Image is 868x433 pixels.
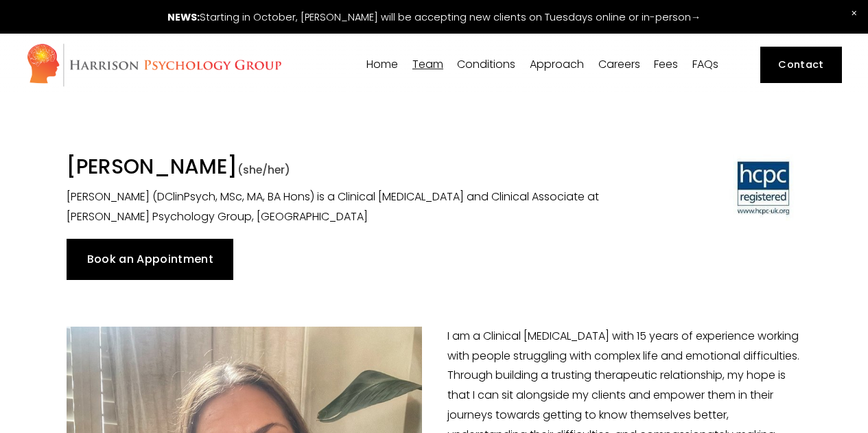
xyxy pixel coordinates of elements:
a: folder dropdown [530,58,584,71]
h1: [PERSON_NAME] [67,154,611,183]
a: Contact [760,47,842,83]
p: [PERSON_NAME] (DClinPsych, MSc, MA, BA Hons) is a Clinical [MEDICAL_DATA] and Clinical Associate ... [67,187,611,227]
a: Home [366,58,398,71]
a: Careers [598,58,640,71]
span: Conditions [457,59,515,70]
a: folder dropdown [412,58,443,71]
span: Approach [530,59,584,70]
a: Fees [654,58,678,71]
img: Harrison Psychology Group [26,43,282,87]
a: FAQs [692,58,718,71]
a: Book an Appointment [67,239,233,280]
a: folder dropdown [457,58,515,71]
span: Team [412,59,443,70]
span: (she/her) [237,162,290,178]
